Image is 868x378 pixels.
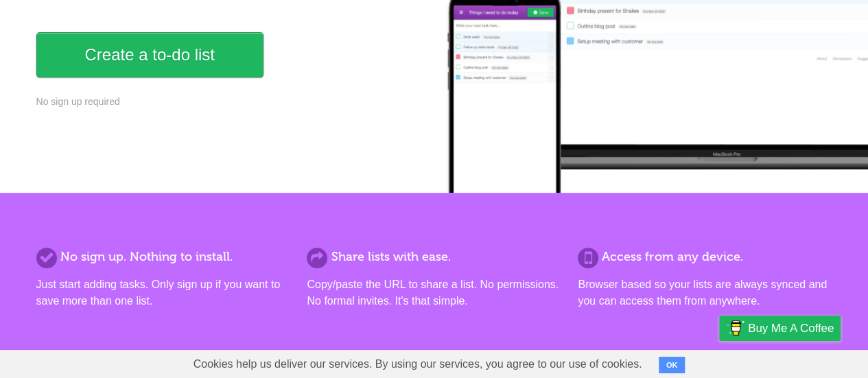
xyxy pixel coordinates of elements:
[719,316,841,341] a: Buy me a coffee
[659,357,685,373] button: OK
[36,248,290,266] h2: No sign up. Nothing to install.
[307,248,561,266] h2: Share lists with ease.
[180,351,656,378] span: Cookies help us deliver our services. By using our services, you agree to our use of cookies.
[36,32,263,78] a: Create a to-do list
[578,276,832,309] p: Browser based so your lists are always synced and you can access them from anywhere.
[36,276,290,309] p: Just start adding tasks. Only sign up if you want to save more than one list.
[726,316,744,340] img: Buy me a coffee
[578,248,832,266] h2: Access from any device.
[36,95,426,109] p: No sign up required
[748,316,834,340] span: Buy me a coffee
[307,276,561,309] p: Copy/paste the URL to share a list. No permissions. No formal invites. It's that simple.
